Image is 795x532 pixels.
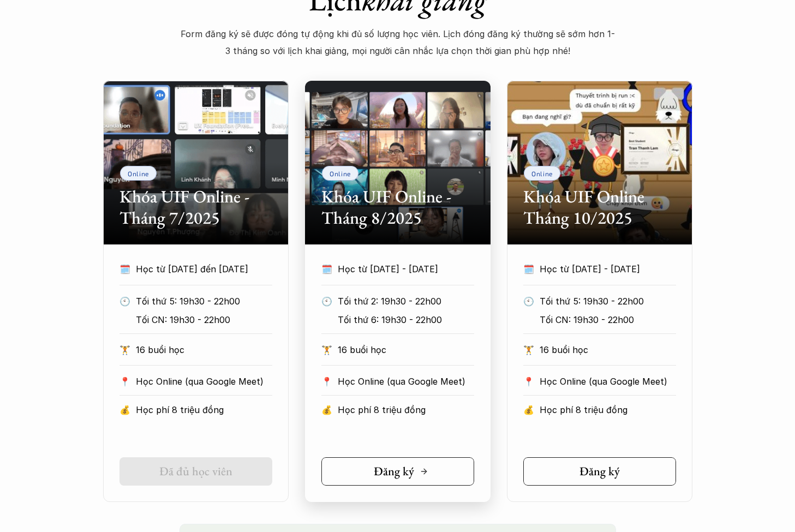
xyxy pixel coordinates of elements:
[180,26,616,59] p: Form đăng ký sẽ được đóng tự động khi đủ số lượng học viên. Lịch đóng đăng ký thường sẽ sớm hơn 1...
[338,342,474,358] p: 16 buổi học
[338,312,490,328] p: Tối thứ 6: 19h30 - 22h00
[321,186,474,228] h2: Khóa UIF Online - Tháng 8/2025
[136,373,272,390] p: Học Online (qua Google Meet)
[579,464,620,479] h5: Đăng ký
[119,402,130,418] p: 💰
[540,373,676,390] p: Học Online (qua Google Meet)
[374,464,414,479] h5: Đăng ký
[540,312,692,328] p: Tối CN: 19h30 - 22h00
[136,402,272,418] p: Học phí 8 triệu đồng
[338,293,490,309] p: Tối thứ 2: 19h30 - 22h00
[136,342,272,358] p: 16 buổi học
[119,376,130,387] p: 📍
[119,293,130,309] p: 🕙
[119,261,130,277] p: 🗓️
[321,376,332,387] p: 📍
[330,170,351,177] p: Online
[136,293,288,309] p: Tối thứ 5: 19h30 - 22h00
[540,402,676,418] p: Học phí 8 triệu đồng
[523,293,534,309] p: 🕙
[523,457,676,486] a: Đăng ký
[338,402,474,418] p: Học phí 8 triệu đồng
[321,293,332,309] p: 🕙
[540,261,676,277] p: Học từ [DATE] - [DATE]
[523,402,534,418] p: 💰
[119,186,272,228] h2: Khóa UIF Online - Tháng 7/2025
[321,402,332,418] p: 💰
[321,261,332,277] p: 🗓️
[523,186,676,228] h2: Khóa UIF Online Tháng 10/2025
[128,170,149,177] p: Online
[136,312,288,328] p: Tối CN: 19h30 - 22h00
[523,261,534,277] p: 🗓️
[531,170,553,177] p: Online
[321,457,474,486] a: Đăng ký
[540,342,676,358] p: 16 buổi học
[523,376,534,387] p: 📍
[338,373,474,390] p: Học Online (qua Google Meet)
[338,261,474,277] p: Học từ [DATE] - [DATE]
[523,342,534,358] p: 🏋️
[119,342,130,358] p: 🏋️
[159,464,232,479] h5: Đã đủ học viên
[321,342,332,358] p: 🏋️
[136,261,272,277] p: Học từ [DATE] đến [DATE]
[540,293,692,309] p: Tối thứ 5: 19h30 - 22h00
